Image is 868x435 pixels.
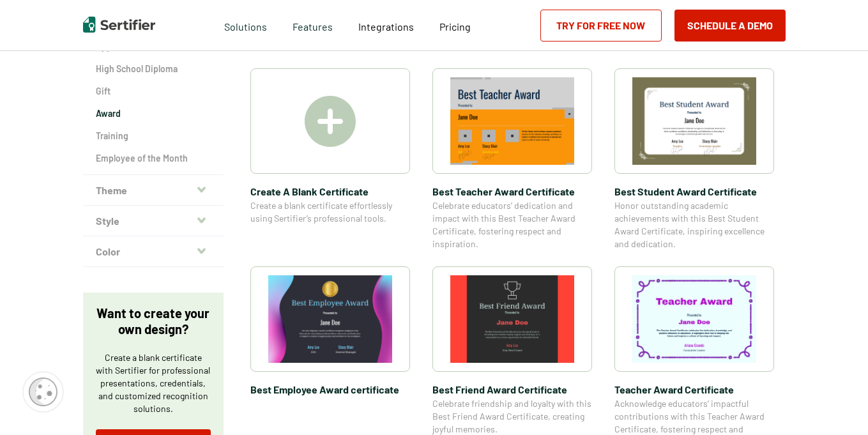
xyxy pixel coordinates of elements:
[358,17,414,33] a: Integrations
[614,68,774,250] a: Best Student Award Certificate​Best Student Award Certificate​Honor outstanding academic achievem...
[250,199,410,225] span: Create a blank certificate effortlessly using Sertifier’s professional tools.
[250,183,410,199] span: Create A Blank Certificate
[96,152,211,165] a: Employee of the Month
[439,17,471,33] a: Pricing
[83,17,155,33] img: Sertifier | Digital Credentialing Platform
[29,378,57,406] img: Cookie Popup Icon
[804,374,868,435] iframe: Chat Widget
[83,206,224,236] button: Style
[632,77,756,165] img: Best Student Award Certificate​
[83,175,224,206] button: Theme
[96,351,211,415] p: Create a blank certificate with Sertifier for professional presentations, credentials, and custom...
[614,199,774,250] span: Honor outstanding academic achievements with this Best Student Award Certificate, inspiring excel...
[96,130,211,142] a: Training
[358,20,414,33] span: Integrations
[432,381,592,397] span: Best Friend Award Certificate​
[268,275,392,363] img: Best Employee Award certificate​
[83,236,224,267] button: Color
[450,77,574,165] img: Best Teacher Award Certificate​
[632,275,756,363] img: Teacher Award Certificate
[540,10,662,42] a: Try for Free Now
[293,17,333,33] span: Features
[224,17,267,33] span: Solutions
[250,381,410,397] span: Best Employee Award certificate​
[432,183,592,199] span: Best Teacher Award Certificate​
[96,85,211,98] a: Gift
[96,305,211,337] p: Want to create your own design?
[96,63,211,75] a: High School Diploma
[674,10,786,42] button: Schedule a Demo
[432,68,592,250] a: Best Teacher Award Certificate​Best Teacher Award Certificate​Celebrate educators’ dedication and...
[432,199,592,250] span: Celebrate educators’ dedication and impact with this Best Teacher Award Certificate, fostering re...
[614,381,774,397] span: Teacher Award Certificate
[96,107,211,120] a: Award
[439,20,471,33] span: Pricing
[614,183,774,199] span: Best Student Award Certificate​
[305,96,356,147] img: Create A Blank Certificate
[450,275,574,363] img: Best Friend Award Certificate​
